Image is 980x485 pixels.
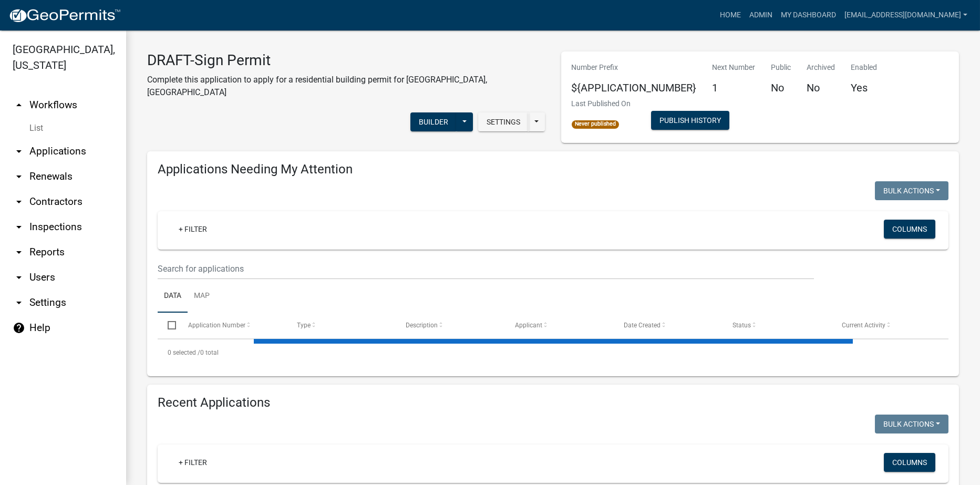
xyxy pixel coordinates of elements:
i: help [13,322,25,334]
div: 0 total [158,339,948,366]
i: arrow_drop_down [13,271,25,284]
span: Current Activity [842,322,885,329]
p: Public [771,62,791,73]
h5: No [807,81,835,94]
datatable-header-cell: Select [158,313,178,338]
h5: ${APPLICATION_NUMBER} [572,81,697,94]
i: arrow_drop_down [13,170,25,183]
wm-modal-confirm: Workflow Publish History [651,117,729,126]
h5: 1 [713,81,756,94]
p: Complete this application to apply for a residential building permit for [GEOGRAPHIC_DATA], [GEOG... [147,74,545,99]
h5: Yes [851,81,878,94]
input: Search for applications [158,258,814,280]
span: Applicant [515,322,542,329]
datatable-header-cell: Type [287,313,396,338]
i: arrow_drop_down [13,221,25,233]
p: Last Published On [572,98,631,109]
p: Next Number [713,62,756,73]
button: Bulk Actions [875,181,948,200]
button: Columns [884,220,935,239]
a: My Dashboard [777,5,840,25]
button: Builder [410,112,457,131]
i: arrow_drop_down [13,246,25,259]
h5: No [771,81,791,94]
i: arrow_drop_down [13,296,25,309]
datatable-header-cell: Date Created [614,313,723,338]
h4: Recent Applications [158,395,948,410]
a: + Filter [170,220,215,239]
button: Bulk Actions [875,415,948,434]
datatable-header-cell: Status [723,313,831,338]
button: Publish History [651,111,729,130]
a: [EMAIL_ADDRESS][DOMAIN_NAME] [840,5,972,25]
a: Admin [745,5,777,25]
datatable-header-cell: Current Activity [832,313,941,338]
datatable-header-cell: Application Number [178,313,286,338]
a: Map [188,280,216,313]
i: arrow_drop_up [13,99,25,111]
i: arrow_drop_down [13,195,25,208]
datatable-header-cell: Description [396,313,504,338]
span: Application Number [188,322,245,329]
datatable-header-cell: Applicant [505,313,614,338]
h3: DRAFT-Sign Permit [147,51,545,69]
p: Enabled [851,62,878,73]
a: Data [158,280,188,313]
span: Description [406,322,438,329]
h4: Applications Needing My Attention [158,162,948,177]
span: Type [297,322,311,329]
span: Status [733,322,751,329]
i: arrow_drop_down [13,145,25,158]
button: Columns [884,453,935,472]
span: Date Created [624,322,661,329]
p: Archived [807,62,835,73]
span: Never published [572,120,620,129]
a: + Filter [170,453,215,472]
a: Home [716,5,745,25]
span: 0 selected / [168,349,200,356]
button: Settings [478,112,529,131]
p: Number Prefix [572,62,697,73]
